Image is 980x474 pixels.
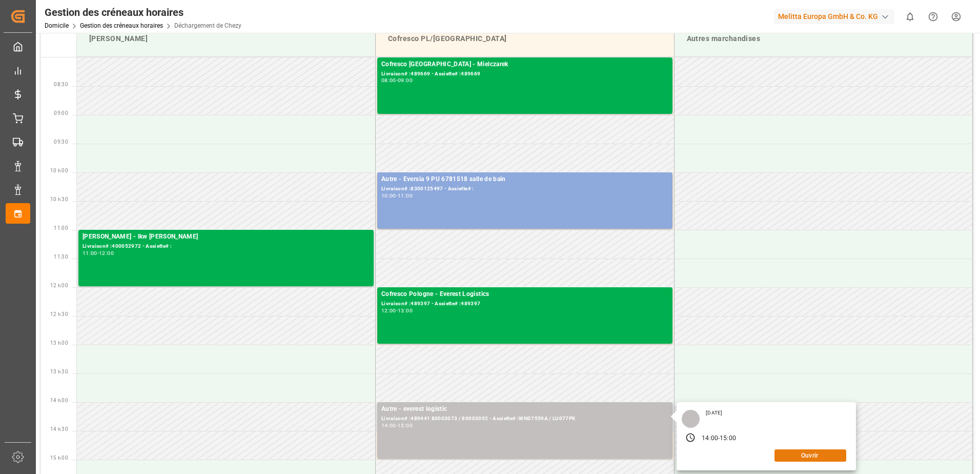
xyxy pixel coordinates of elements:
span: 10 h 30 [50,196,68,202]
div: Cofresco Pologne - Everest Logistics [381,289,668,300]
div: Gestion des créneaux horaires [45,5,241,20]
span: 08:30 [54,82,68,87]
span: 09:00 [54,110,68,116]
span: 14 h 00 [50,398,68,403]
div: Autre - Eversia 9 PU 6781518 salle de bain [381,174,668,185]
div: Livraison# :400052972 - Assiette# : [83,242,370,251]
div: 11:00 [398,193,413,198]
div: 09:00 [398,78,413,83]
button: Ouvrir [774,449,846,462]
span: 14 h 30 [50,426,68,432]
div: Autre - everest logistic [381,404,668,414]
div: 15:00 [398,423,413,428]
div: - [396,193,398,198]
span: 11:00 [54,225,68,231]
div: - [396,78,398,83]
div: Livraison# :8300125497 - Assiette# : [381,185,668,193]
div: Cofresco [GEOGRAPHIC_DATA] - Mielczarek [381,60,668,70]
div: [PERSON_NAME] [85,29,367,48]
button: Melitta Europa GmbH & Co. KG [774,7,899,26]
div: 13:00 [398,308,413,313]
div: Livraison# :489441 80003073 / 80003092 - Assiette# :WND7559A / LU077PK [381,414,668,423]
div: 11:00 [83,251,97,255]
div: 14:00 [381,423,396,428]
span: 12 h 30 [50,311,68,317]
div: [PERSON_NAME] - lkw [PERSON_NAME] [83,232,370,242]
div: 15:00 [720,434,736,443]
div: Livraison# :489669 - Assiette# :489669 [381,70,668,78]
div: 12:00 [99,251,114,255]
div: - [396,308,398,313]
div: Livraison# :489397 - Assiette# :489397 [381,300,668,308]
div: [DATE] [702,409,726,417]
div: - [396,423,398,428]
span: 09:30 [54,139,68,145]
span: 10 h 00 [50,168,68,173]
div: Autres marchandises [683,29,965,48]
span: 13 h 00 [50,340,68,346]
span: 11:30 [54,254,68,260]
div: Cofresco PL/[GEOGRAPHIC_DATA] [384,29,666,48]
div: 12:00 [381,308,396,313]
div: - [718,434,720,443]
span: 15 h 00 [50,455,68,461]
div: 10:00 [381,193,396,198]
button: Afficher 0 nouvelles notifications [899,5,922,28]
span: 12 h 00 [50,283,68,288]
div: - [97,251,99,255]
div: 14:00 [702,434,718,443]
a: Gestion des créneaux horaires [80,22,163,29]
span: 13 h 30 [50,369,68,374]
div: 08:00 [381,78,396,83]
button: Centre d’aide [922,5,945,28]
a: Domicile [45,22,69,29]
font: Melitta Europa GmbH & Co. KG [778,11,878,22]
